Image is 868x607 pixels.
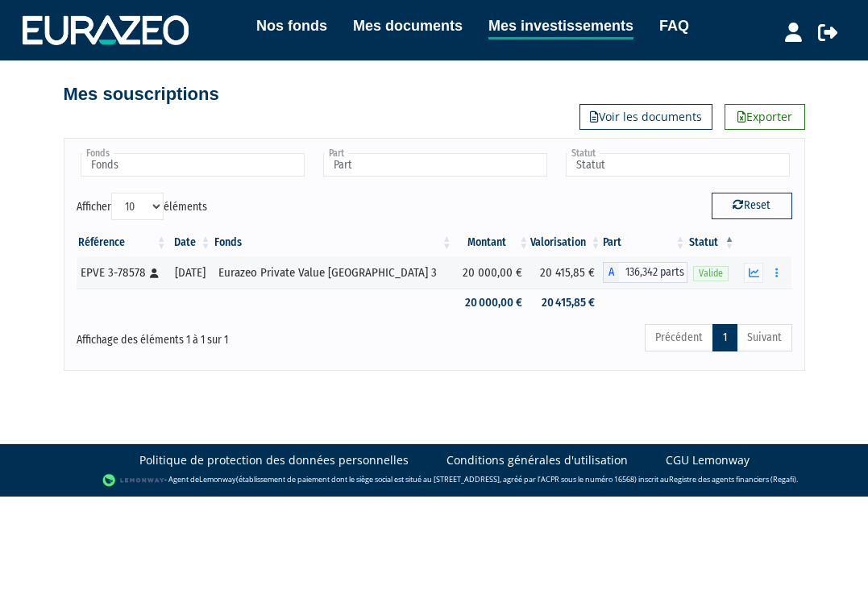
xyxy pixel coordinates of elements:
a: Nos fonds [256,15,327,37]
div: - Agent de (établissement de paiement dont le siège social est situé au [STREET_ADDRESS], agréé p... [16,472,852,489]
a: Politique de protection des données personnelles [139,452,409,468]
a: CGU Lemonway [666,452,750,468]
a: 1 [712,324,737,351]
span: 136,342 parts [619,262,687,283]
label: Afficher éléments [77,193,207,220]
a: Registre des agents financiers (Regafi) [669,474,796,484]
div: [DATE] [174,264,207,281]
a: FAQ [659,15,689,37]
img: 1732889491-logotype_eurazeo_blanc_rvb.png [23,15,189,44]
div: A - Eurazeo Private Value Europe 3 [603,262,687,283]
div: Affichage des éléments 1 à 1 sur 1 [77,322,361,348]
th: Fonds: activer pour trier la colonne par ordre croissant [213,229,454,256]
div: EPVE 3-78578 [81,264,163,281]
a: Exporter [725,104,805,130]
a: Suivant [737,324,792,351]
div: Eurazeo Private Value [GEOGRAPHIC_DATA] 3 [218,264,448,281]
td: 20 000,00 € [454,289,531,317]
img: logo-lemonway.png [102,472,164,489]
th: Montant: activer pour trier la colonne par ordre croissant [454,229,531,256]
td: 20 000,00 € [454,256,531,289]
i: [Français] Personne physique [150,268,159,278]
span: A [603,262,619,283]
select: Afficheréléments [111,193,164,220]
a: Mes documents [353,15,463,37]
th: Statut : activer pour trier la colonne par ordre d&eacute;croissant [687,229,737,256]
th: Part: activer pour trier la colonne par ordre croissant [603,229,687,256]
td: 20 415,85 € [530,289,602,317]
th: Valorisation: activer pour trier la colonne par ordre croissant [530,229,602,256]
a: Conditions générales d'utilisation [446,452,628,468]
a: Voir les documents [579,104,712,130]
td: 20 415,85 € [530,256,602,289]
a: Précédent [645,324,713,351]
h4: Mes souscriptions [64,85,219,104]
a: Lemonway [199,474,236,484]
a: Mes investissements [488,15,633,39]
button: Reset [712,193,792,218]
th: Date: activer pour trier la colonne par ordre croissant [168,229,213,256]
th: Référence : activer pour trier la colonne par ordre croissant [77,229,168,256]
span: Valide [693,266,729,281]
